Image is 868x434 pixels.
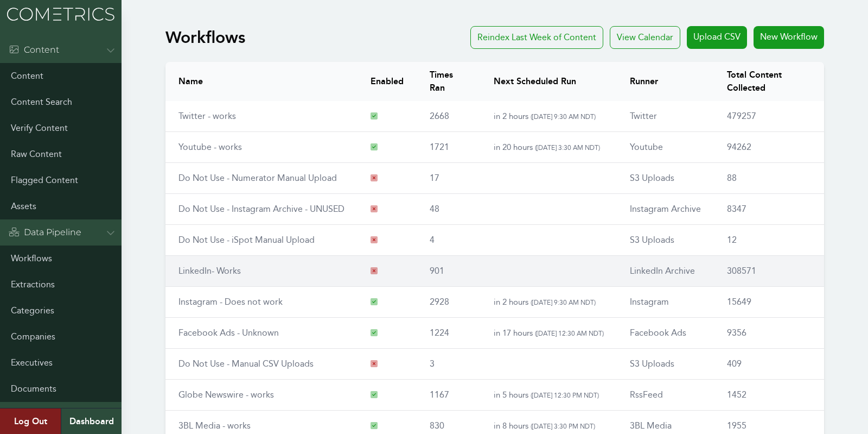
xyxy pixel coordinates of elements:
a: Reindex Last Week of Content [470,26,603,49]
td: 94262 [714,132,824,163]
td: Instagram Archive [617,194,714,225]
td: RssFeed [617,380,714,411]
a: New Workflow [754,26,824,49]
p: in 5 hours [494,388,604,401]
td: S3 Uploads [617,225,714,256]
a: Do Not Use - Instagram Archive - UNUSED [178,204,344,214]
td: 3 [417,349,480,380]
p: in 2 hours [494,110,604,123]
td: 1224 [417,318,480,349]
a: Upload CSV [687,26,747,49]
td: 409 [714,349,824,380]
a: Do Not Use - Numerator Manual Upload [178,173,337,183]
span: ( [DATE] 9:30 AM NDT ) [531,112,596,121]
td: 1721 [417,132,480,163]
a: Dashboard [61,408,122,434]
td: Twitter [617,101,714,132]
p: in 17 hours [494,326,604,339]
span: ( [DATE] 12:30 AM NDT ) [535,329,604,337]
span: ( [DATE] 3:30 PM NDT ) [531,422,595,430]
h1: Workflows [165,28,245,47]
a: Instagram - Does not work [178,297,283,307]
a: Twitter - works [178,111,236,121]
td: 88 [714,163,824,194]
td: 9356 [714,318,824,349]
td: 15649 [714,287,824,318]
td: 48 [417,194,480,225]
td: 17 [417,163,480,194]
td: 4 [417,225,480,256]
th: Enabled [358,62,417,101]
td: 8347 [714,194,824,225]
a: Do Not Use - Manual CSV Uploads [178,358,314,369]
td: 479257 [714,101,824,132]
td: 1167 [417,380,480,411]
td: LinkedIn Archive [617,256,714,287]
a: Youtube - works [178,142,242,152]
td: 2928 [417,287,480,318]
td: 12 [714,225,824,256]
th: Name [165,62,358,101]
td: S3 Uploads [617,349,714,380]
p: in 20 hours [494,141,604,154]
td: 2668 [417,101,480,132]
a: 3BL Media - works [178,420,251,431]
div: View Calendar [610,26,680,49]
a: Globe Newswire - works [178,389,274,400]
span: ( [DATE] 9:30 AM NDT ) [531,298,596,306]
td: Instagram [617,287,714,318]
th: Next Scheduled Run [481,62,617,101]
a: Do Not Use - iSpot Manual Upload [178,235,315,245]
td: Youtube [617,132,714,163]
th: Runner [617,62,714,101]
td: Facebook Ads [617,318,714,349]
span: ( [DATE] 12:30 PM NDT ) [531,391,599,399]
td: S3 Uploads [617,163,714,194]
a: Facebook Ads - Unknown [178,328,279,338]
td: 308571 [714,256,824,287]
div: Data Pipeline [9,226,81,239]
span: ( [DATE] 3:30 AM NDT ) [535,143,600,152]
p: in 2 hours [494,295,604,309]
a: LinkedIn- Works [178,266,241,276]
div: Content [9,43,59,56]
td: 1452 [714,380,824,411]
th: Times Ran [417,62,480,101]
td: 901 [417,256,480,287]
th: Total Content Collected [714,62,824,101]
p: in 8 hours [494,419,604,432]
